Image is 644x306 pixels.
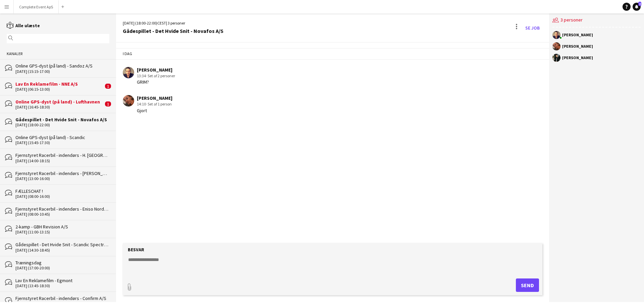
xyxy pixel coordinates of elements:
[146,101,172,106] span: · Set af 1 person
[15,301,109,306] div: [DATE] (15:45-19:30)
[638,2,641,6] span: 2
[562,44,593,48] div: [PERSON_NAME]
[552,13,641,28] div: 3 personer
[137,79,175,85] div: GRIM?
[562,56,593,60] div: [PERSON_NAME]
[516,278,539,292] button: Send
[15,81,103,87] div: Lav En Reklamefilm - NNE A/S
[14,0,59,13] button: Complete Event ApS
[116,48,549,59] div: I dag
[15,152,109,158] div: Fjernstyret Racerbil - indendørs - H. [GEOGRAPHIC_DATA] A/S
[15,170,109,176] div: Fjernstyret Racerbil - indendørs - [PERSON_NAME]
[15,242,109,248] div: Gådespillet - Det Hvide Snit - Scandic Spectrum
[15,224,109,230] div: 2-kamp - GBH Revision A/S
[146,73,175,78] span: · Set af 2 personer
[105,101,111,106] span: 1
[137,107,172,114] div: Gjort
[15,123,109,127] div: [DATE] (18:00-22:00)
[15,206,109,212] div: Fjernstyret Racerbil - indendørs - Eniso Nordic ApS
[137,101,172,107] div: 14:10
[15,87,103,92] div: [DATE] (06:15-13:00)
[105,84,111,89] span: 1
[15,69,109,74] div: [DATE] (15:15-17:00)
[137,73,175,79] div: 13:34
[7,23,40,29] a: Alle ulæste
[15,99,103,105] div: Online GPS-dyst (på land) - Lufthavnen
[123,28,223,34] div: Gådespillet - Det Hvide Snit - Novafos A/S
[15,248,109,253] div: [DATE] (14:30-18:45)
[128,247,144,253] label: Besvar
[15,194,109,199] div: [DATE] (08:00-16:00)
[123,20,223,26] div: [DATE] (18:00-22:00) | 3 personer
[15,105,103,110] div: [DATE] (16:45-18:30)
[137,67,175,73] div: [PERSON_NAME]
[15,188,109,194] div: FÆLLESCHAT !
[15,159,109,163] div: [DATE] (14:00-18:15)
[15,176,109,181] div: [DATE] (13:00-16:00)
[15,283,109,288] div: [DATE] (13:45-18:30)
[562,33,593,37] div: [PERSON_NAME]
[15,295,109,301] div: Fjernstyret Racerbil - indendørs - Confirm A/S
[523,23,542,33] a: Se Job
[15,63,109,69] div: Online GPS-dyst (på land) - Sandoz A/S
[15,266,109,270] div: [DATE] (17:00-20:00)
[15,134,109,140] div: Online GPS-dyst (på land) - Scandic
[15,230,109,234] div: [DATE] (11:00-13:15)
[633,3,641,11] a: 2
[157,20,166,26] span: CEST
[15,140,109,145] div: [DATE] (15:45-17:30)
[15,277,109,283] div: Lav En Reklamefilm - Egmont
[15,212,109,217] div: [DATE] (08:00-10:45)
[15,260,109,266] div: Træningsdag
[137,95,172,101] div: [PERSON_NAME]
[15,117,109,123] div: Gådespillet - Det Hvide Snit - Novafos A/S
